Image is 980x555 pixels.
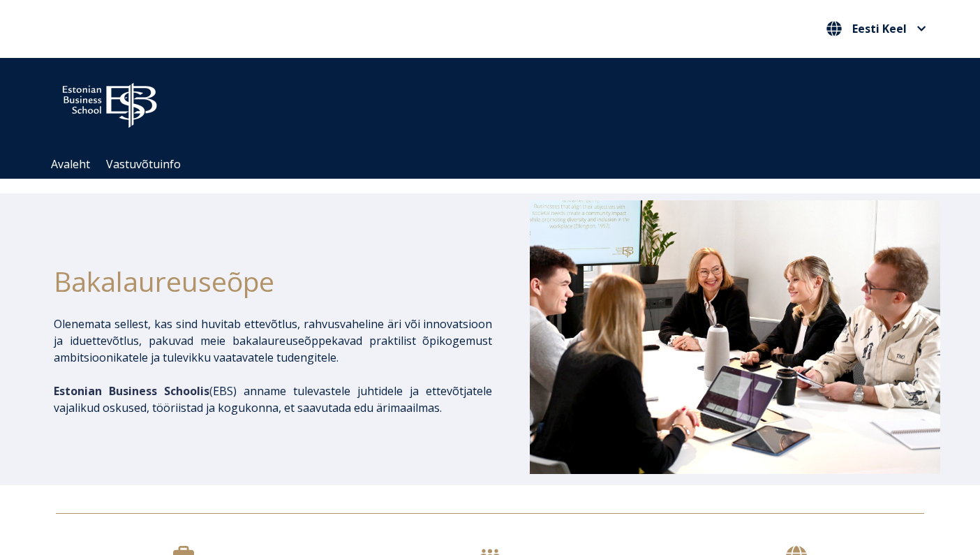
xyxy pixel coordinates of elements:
[43,150,951,179] div: Navigation Menu
[852,23,907,34] span: Eesti Keel
[530,200,940,474] img: Bakalaureusetudengid
[51,156,90,172] a: Avaleht
[54,316,492,366] p: Olenemata sellest, kas sind huvitab ettevõtlus, rahvusvaheline äri või innovatsioon ja iduettevõt...
[50,72,169,132] img: ebs_logo2016_white
[54,383,213,399] span: (
[106,156,181,172] a: Vastuvõtuinfo
[823,17,930,40] button: Eesti Keel
[54,383,209,399] span: Estonian Business Schoolis
[54,260,492,302] h1: Bakalaureuseõpe
[823,17,930,40] nav: Vali oma keel
[54,383,492,416] p: EBS) anname tulevastele juhtidele ja ettevõtjatele vajalikud oskused, tööriistad ja kogukonna, et...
